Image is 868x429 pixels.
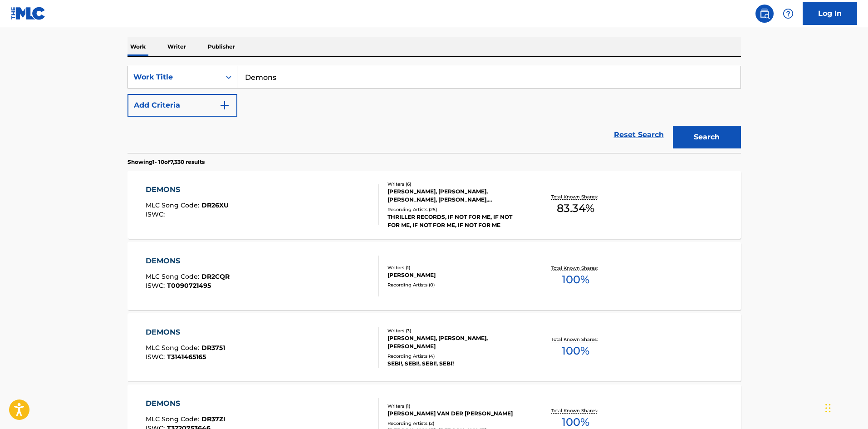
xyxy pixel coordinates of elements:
[387,334,525,350] div: [PERSON_NAME], [PERSON_NAME], [PERSON_NAME]
[146,256,230,266] div: DEMONS
[387,360,525,368] div: SEBI!, SEBI!, SEBI!, SEBI!
[803,2,857,25] a: Log In
[146,327,225,338] div: DEMONS
[387,403,525,409] div: Writers ( 1 )
[146,201,201,209] span: MLC Song Code :
[146,272,201,281] span: MLC Song Code :
[201,272,230,281] span: DR2CQR
[387,206,525,213] div: Recording Artists ( 25 )
[201,201,229,209] span: DR26XU
[205,37,238,56] p: Publisher
[387,187,525,204] div: [PERSON_NAME], [PERSON_NAME], [PERSON_NAME], [PERSON_NAME], [PERSON_NAME], [PERSON_NAME]
[779,5,797,23] div: Help
[201,344,225,352] span: DR3751
[759,8,770,19] img: search
[562,271,589,288] span: 100 %
[146,415,201,423] span: MLC Song Code :
[387,181,525,187] div: Writers ( 6 )
[201,415,226,423] span: DR37ZI
[557,200,594,217] span: 83.34 %
[165,37,189,56] p: Writer
[825,394,831,422] div: Drag
[387,271,525,279] div: [PERSON_NAME]
[387,327,525,334] div: Writers ( 3 )
[146,210,167,218] span: ISWC :
[128,66,741,153] form: Search Form
[167,281,211,290] span: T0090721495
[387,409,525,418] div: [PERSON_NAME] VAN DER [PERSON_NAME]
[755,5,774,23] a: Public Search
[562,343,589,359] span: 100 %
[128,37,148,56] p: Work
[128,158,205,166] p: Showing 1 - 10 of 7,330 results
[128,242,741,310] a: DEMONSMLC Song Code:DR2CQRISWC:T0090721495Writers (1)[PERSON_NAME]Recording Artists (0)Total Know...
[387,213,525,229] div: THRILLER RECORDS, IF NOT FOR ME, IF NOT FOR ME, IF NOT FOR ME, IF NOT FOR ME
[128,313,741,381] a: DEMONSMLC Song Code:DR3751ISWC:T3141465165Writers (3)[PERSON_NAME], [PERSON_NAME], [PERSON_NAME]R...
[219,100,230,111] img: 9d2ae6d4665cec9f34b9.svg
[146,344,201,352] span: MLC Song Code :
[783,8,794,19] img: help
[387,420,525,427] div: Recording Artists ( 2 )
[673,126,741,148] button: Search
[128,171,741,239] a: DEMONSMLC Song Code:DR26XUISWC:Writers (6)[PERSON_NAME], [PERSON_NAME], [PERSON_NAME], [PERSON_NA...
[387,281,525,288] div: Recording Artists ( 0 )
[551,407,600,414] p: Total Known Shares:
[551,336,600,343] p: Total Known Shares:
[146,184,229,195] div: DEMONS
[146,281,167,290] span: ISWC :
[146,353,167,361] span: ISWC :
[146,398,226,409] div: DEMONS
[133,72,215,83] div: Work Title
[823,385,868,429] iframe: Chat Widget
[387,264,525,271] div: Writers ( 1 )
[551,193,600,200] p: Total Known Shares:
[609,125,668,145] a: Reset Search
[387,353,525,360] div: Recording Artists ( 4 )
[551,265,600,271] p: Total Known Shares:
[128,94,237,117] button: Add Criteria
[11,7,46,20] img: MLC Logo
[167,353,206,361] span: T3141465165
